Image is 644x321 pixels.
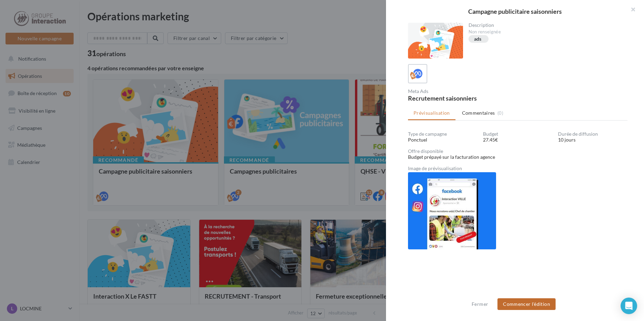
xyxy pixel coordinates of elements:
[408,132,477,136] div: Type de campagne
[558,132,627,136] div: Durée de diffusion
[474,37,482,42] div: ads
[483,136,552,143] div: 27.45€
[408,166,627,171] div: Image de prévisualisation
[408,136,477,143] div: Ponctuel
[469,23,622,28] div: Description
[483,132,552,136] div: Budget
[497,298,556,310] button: Commencer l'édition
[469,300,491,308] button: Fermer
[408,172,496,249] img: 34b60d642814631a584a2e3f9940d448.jpg
[408,154,627,160] div: Budget prépayé sur la facturation agence
[408,89,515,94] div: Meta Ads
[558,136,627,143] div: 10 jours
[621,298,637,314] div: Open Intercom Messenger
[408,95,515,101] div: Recrutement saisonniers
[462,110,495,116] span: Commentaires
[497,110,503,116] span: (0)
[469,29,622,35] div: Non renseignée
[397,8,633,14] div: Campagne publicitaire saisonniers
[408,149,627,154] div: Offre disponible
